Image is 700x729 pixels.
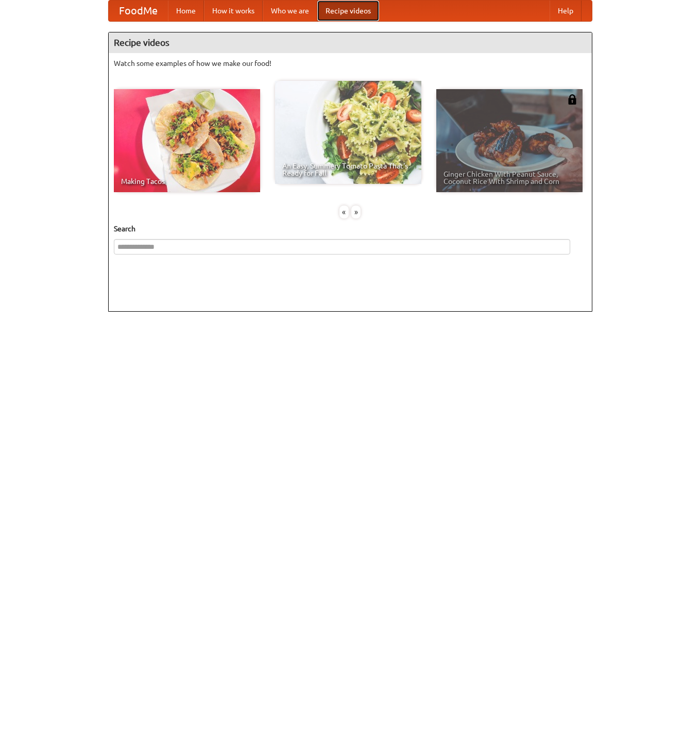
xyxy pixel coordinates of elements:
h4: Recipe videos [109,32,592,53]
a: How it works [204,1,263,21]
span: Making Tacos [121,178,253,185]
a: Recipe videos [317,1,379,21]
a: Home [168,1,204,21]
a: FoodMe [109,1,168,21]
span: An Easy, Summery Tomato Pasta That's Ready for Fall [282,162,414,177]
a: Who we are [263,1,317,21]
h5: Search [114,224,587,234]
a: Making Tacos [114,89,260,192]
a: Help [550,1,582,21]
img: 483408.png [567,94,577,105]
div: « [339,206,349,218]
div: » [351,206,361,218]
a: An Easy, Summery Tomato Pasta That's Ready for Fall [275,81,421,184]
p: Watch some examples of how we make our food! [114,58,587,69]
